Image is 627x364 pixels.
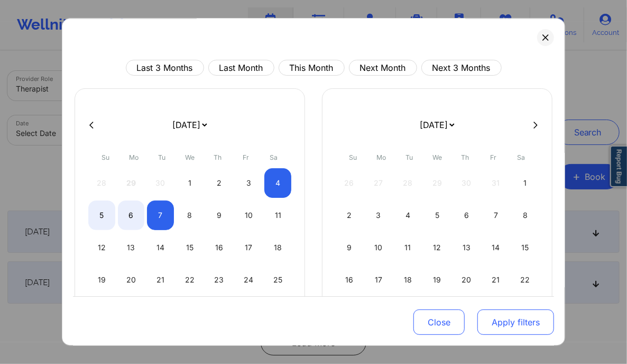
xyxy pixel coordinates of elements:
div: Wed Oct 15 2025 [177,233,204,262]
abbr: Sunday [102,153,110,161]
abbr: Friday [243,153,249,161]
div: Sat Oct 11 2025 [264,201,291,230]
div: Mon Nov 03 2025 [365,201,392,230]
div: Sun Oct 05 2025 [88,201,115,230]
div: Fri Nov 07 2025 [483,201,510,230]
div: Mon Oct 13 2025 [118,233,145,262]
div: Fri Oct 03 2025 [235,168,262,198]
div: Sun Nov 02 2025 [336,201,363,230]
abbr: Tuesday [158,153,165,161]
div: Wed Nov 12 2025 [424,233,451,262]
div: Tue Oct 21 2025 [147,265,174,295]
div: Sat Oct 18 2025 [264,233,291,262]
div: Tue Nov 11 2025 [394,233,421,262]
abbr: Wednesday [185,153,195,161]
abbr: Friday [490,153,496,161]
button: Next 3 Months [421,60,502,76]
div: Fri Oct 24 2025 [235,265,262,295]
div: Thu Nov 06 2025 [453,201,480,230]
abbr: Monday [376,153,386,161]
div: Mon Nov 10 2025 [365,233,392,262]
div: Thu Nov 13 2025 [453,233,480,262]
div: Wed Oct 08 2025 [177,201,204,230]
div: Sat Oct 25 2025 [264,265,291,295]
div: Thu Oct 23 2025 [206,265,233,295]
div: Sat Nov 22 2025 [512,265,539,295]
div: Sun Oct 19 2025 [88,265,115,295]
div: Mon Oct 06 2025 [118,201,145,230]
div: Sun Nov 09 2025 [336,233,363,262]
abbr: Monday [129,153,139,161]
div: Tue Oct 07 2025 [147,201,174,230]
abbr: Tuesday [405,153,413,161]
div: Thu Nov 20 2025 [453,265,480,295]
abbr: Saturday [518,153,525,161]
div: Fri Oct 17 2025 [235,233,262,262]
div: Mon Oct 20 2025 [118,265,145,295]
div: Thu Oct 09 2025 [206,201,233,230]
abbr: Sunday [349,153,357,161]
div: Tue Nov 04 2025 [394,201,421,230]
div: Wed Nov 19 2025 [424,265,451,295]
div: Sat Nov 15 2025 [512,233,539,262]
div: Tue Nov 18 2025 [394,265,421,295]
div: Sun Nov 16 2025 [336,265,363,295]
div: Wed Nov 05 2025 [424,201,451,230]
div: Sun Oct 12 2025 [88,233,115,262]
button: Apply filters [477,310,554,335]
div: Sat Nov 01 2025 [512,168,539,198]
div: Fri Nov 14 2025 [483,233,510,262]
abbr: Thursday [462,153,469,161]
div: Wed Oct 22 2025 [177,265,204,295]
button: Last 3 Months [126,60,204,76]
div: Mon Nov 17 2025 [365,265,392,295]
abbr: Thursday [214,153,222,161]
button: This Month [279,60,345,76]
button: Next Month [349,60,417,76]
div: Tue Oct 14 2025 [147,233,174,262]
div: Thu Oct 16 2025 [206,233,233,262]
button: Close [413,310,465,335]
div: Wed Oct 01 2025 [177,168,204,198]
abbr: Saturday [270,153,278,161]
div: Sat Nov 08 2025 [512,201,539,230]
div: Fri Oct 10 2025 [235,201,262,230]
div: Thu Oct 02 2025 [206,168,233,198]
div: Fri Nov 21 2025 [483,265,510,295]
button: Last Month [208,60,274,76]
abbr: Wednesday [432,153,442,161]
div: Sat Oct 04 2025 [264,168,291,198]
